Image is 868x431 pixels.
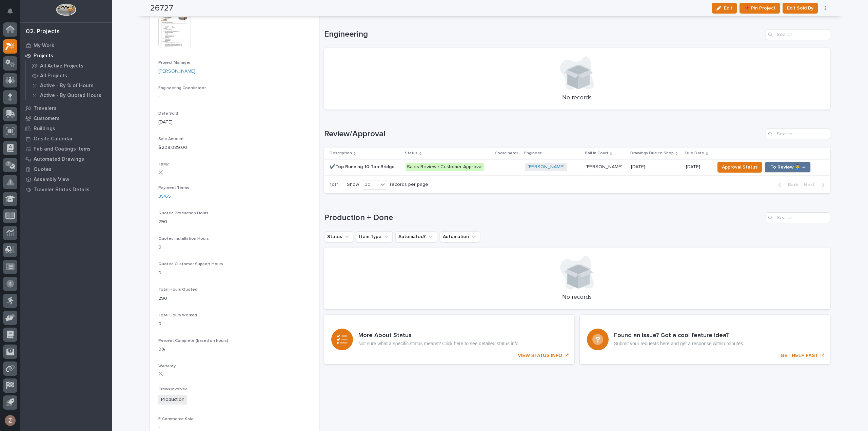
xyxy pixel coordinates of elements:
[744,4,775,12] span: 📌 Pin Project
[34,177,69,183] p: Assembly View
[722,163,757,171] span: Approval Status
[158,211,209,215] span: Quoted Production Hours
[158,119,311,126] p: [DATE]
[158,137,184,141] span: Sale Amount
[158,262,223,266] span: Quoted Customer Support Hours
[524,150,541,157] p: Engineer
[739,3,780,14] button: 📌 Pin Project
[405,150,418,157] p: Status
[158,320,311,328] p: 0
[20,174,112,184] a: Assembly View
[158,193,171,200] a: 35/65
[158,218,311,226] p: 290
[332,94,822,102] p: No records
[158,186,189,190] span: Payment Terms
[766,129,830,139] input: Search
[3,4,17,18] button: Notifications
[20,40,112,51] a: My Work
[784,182,798,188] span: Back
[34,53,53,59] p: Projects
[26,71,112,80] a: All Projects
[20,144,112,154] a: Fab and Coatings Items
[804,182,819,188] span: Next
[26,61,112,71] a: All Active Projects
[158,237,209,241] span: Quoted Installation Hours
[3,413,17,428] button: users-avatar
[783,3,818,14] button: Edit Sold By
[766,29,830,40] div: Search
[158,244,311,251] p: 0
[330,163,396,170] p: ✔️Top Running 10 Ton Bridge
[586,163,624,170] p: [PERSON_NAME]
[686,164,709,170] p: [DATE]
[781,353,818,358] p: GET HELP FAST
[765,162,811,173] button: To Review 👨‍🏭 →
[34,105,57,112] p: Travelers
[356,231,393,242] button: Item Type
[358,341,518,347] p: Not sure what a specific status means? Click here to see detailed status info
[324,30,763,39] h1: Engineering
[26,91,112,100] a: Active - By Quoted Hours
[20,113,112,123] a: Customers
[20,103,112,113] a: Travelers
[332,294,822,301] p: No records
[158,93,311,100] p: -
[158,68,195,75] a: [PERSON_NAME]
[712,3,737,14] button: Edit
[614,332,744,339] h3: Found an issue? Got a cool feature idea?
[40,63,83,69] p: All Active Projects
[158,270,311,277] p: 0
[26,81,112,90] a: Active - By % of Hours
[158,417,194,421] span: E-Commerce Sale
[34,146,91,152] p: Fab and Coatings Items
[770,163,805,171] span: To Review 👨‍🏭 →
[773,182,801,188] button: Back
[528,164,565,170] a: [PERSON_NAME]
[614,341,744,347] p: Submit your requests here and get a response within minutes.
[801,182,830,188] button: Next
[20,123,112,134] a: Buildings
[724,5,732,11] span: Edit
[34,126,55,132] p: Buildings
[158,295,311,302] p: 290
[395,231,437,242] button: Automated?
[324,159,830,175] tr: ✔️Top Running 10 Ton Bridge✔️Top Running 10 Ton Bridge Sales Review / Customer Approval-[PERSON_N...
[158,364,176,368] span: Warranty
[580,315,830,364] a: GET HELP FAST
[518,353,562,358] p: VIEW STATUS INFO
[324,176,344,193] p: 1 of 1
[717,162,762,173] button: Approval Status
[158,387,188,391] span: Crews Involved
[158,395,187,405] span: Production
[685,150,704,157] p: Due Date
[20,154,112,164] a: Automated Drawings
[440,231,480,242] button: Automation
[406,163,484,171] div: Sales Review / Customer Approval
[34,187,90,193] p: Traveler Status Details
[8,8,17,19] div: Notifications
[34,43,54,49] p: My Work
[40,83,94,89] p: Active - By % of Hours
[158,346,311,353] p: 0%
[585,150,608,157] p: Ball In Court
[766,212,830,223] input: Search
[20,164,112,174] a: Quotes
[158,144,311,151] p: $ 208,089.00
[347,182,359,188] p: Show
[324,129,763,139] h1: Review/Approval
[362,181,378,188] div: 30
[20,51,112,61] a: Projects
[20,184,112,195] a: Traveler Status Details
[158,313,197,317] span: Total Hours Worked
[324,315,574,364] a: VIEW STATUS INFO
[631,163,647,170] p: [DATE]
[324,231,353,242] button: Status
[158,288,197,292] span: Total Hours Quoted
[150,3,173,13] h2: 26727
[495,150,518,157] p: Coordinator
[158,339,228,343] span: Percent Complete (based on hours)
[158,162,169,166] span: T&M?
[20,134,112,144] a: Onsite Calendar
[324,213,763,223] h1: Production + Done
